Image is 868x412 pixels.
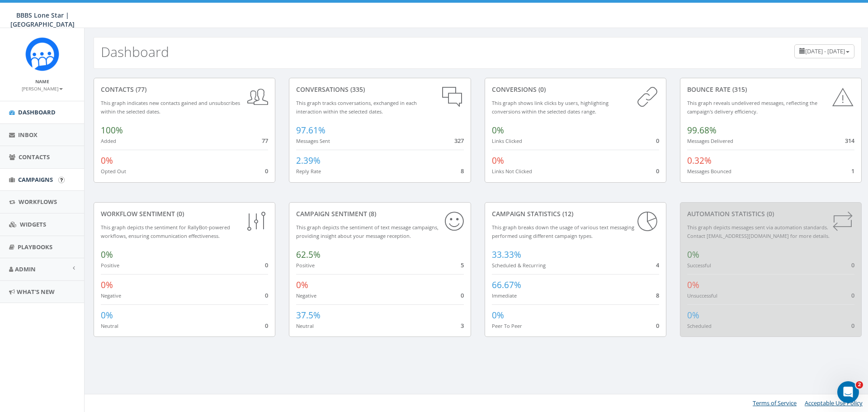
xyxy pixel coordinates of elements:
[101,309,113,321] span: 0%
[656,291,659,299] span: 8
[492,137,522,144] small: Links Clicked
[687,137,733,144] small: Messages Delivered
[492,224,634,239] small: This graph breaks down the usage of various text messaging performed using different campaign types.
[851,167,854,175] span: 1
[296,322,314,329] small: Neutral
[856,381,863,388] span: 2
[687,168,731,175] small: Messages Bounced
[731,85,747,94] span: (315)
[461,167,464,175] span: 8
[461,291,464,299] span: 0
[687,224,830,239] small: This graph depicts messages sent via automation standards. Contact [EMAIL_ADDRESS][DOMAIN_NAME] f...
[296,292,316,299] small: Negative
[837,381,859,403] iframe: Intercom live chat
[101,137,116,144] small: Added
[101,322,118,329] small: Neutral
[687,209,854,218] div: Automation Statistics
[15,265,36,273] span: Admin
[461,261,464,269] span: 5
[296,279,308,291] span: 0%
[687,85,854,94] div: Bounce Rate
[296,209,463,218] div: Campaign Sentiment
[687,99,817,115] small: This graph reveals undelivered messages, reflecting the campaign's delivery efficiency.
[296,124,325,136] span: 97.61%
[492,322,522,329] small: Peer To Peer
[687,279,699,291] span: 0%
[101,124,123,136] span: 100%
[101,155,113,166] span: 0%
[101,249,113,260] span: 0%
[687,249,699,260] span: 0%
[296,224,439,239] small: This graph depicts the sentiment of text message campaigns, providing insight about your message ...
[687,322,712,329] small: Scheduled
[296,99,417,115] small: This graph tracks conversations, exchanged in each interaction within the selected dates.
[22,85,63,92] small: [PERSON_NAME]
[687,309,699,321] span: 0%
[101,168,126,175] small: Opted Out
[101,262,119,269] small: Positive
[851,261,854,269] span: 0
[296,168,321,175] small: Reply Rate
[492,168,532,175] small: Links Not Clicked
[296,249,321,260] span: 62.5%
[851,291,854,299] span: 0
[265,322,268,330] span: 0
[687,292,717,299] small: Unsuccessful
[492,279,521,291] span: 66.67%
[19,198,57,206] span: Workflows
[265,167,268,175] span: 0
[134,85,146,94] span: (77)
[687,262,711,269] small: Successful
[101,85,268,94] div: contacts
[492,124,504,136] span: 0%
[492,292,517,299] small: Immediate
[18,175,53,184] span: Campaigns
[17,288,55,296] span: What's New
[492,309,504,321] span: 0%
[656,261,659,269] span: 4
[296,85,463,94] div: conversations
[687,124,717,136] span: 99.68%
[265,261,268,269] span: 0
[492,209,659,218] div: Campaign Statistics
[805,399,863,407] a: Acceptable Use Policy
[101,292,121,299] small: Negative
[18,131,38,139] span: Inbox
[18,108,56,116] span: Dashboard
[537,85,546,94] span: (0)
[492,99,609,115] small: This graph shows link clicks by users, highlighting conversions within the selected dates range.
[492,85,659,94] div: conversions
[265,291,268,299] span: 0
[492,249,521,260] span: 33.33%
[454,137,464,145] span: 327
[656,137,659,145] span: 0
[561,209,573,218] span: (12)
[296,262,315,269] small: Positive
[18,243,52,251] span: Playbooks
[296,309,321,321] span: 37.5%
[175,209,184,218] span: (0)
[805,47,845,55] span: [DATE] - [DATE]
[101,99,240,115] small: This graph indicates new contacts gained and unsubscribes within the selected dates.
[19,153,50,161] span: Contacts
[22,84,63,92] a: [PERSON_NAME]
[296,155,321,166] span: 2.39%
[765,209,774,218] span: (0)
[35,78,49,85] small: Name
[656,322,659,330] span: 0
[101,279,113,291] span: 0%
[492,155,504,166] span: 0%
[296,137,330,144] small: Messages Sent
[58,177,65,183] input: Submit
[101,224,230,239] small: This graph depicts the sentiment for RallyBot-powered workflows, ensuring communication effective...
[10,11,75,28] span: BBBS Lone Star | [GEOGRAPHIC_DATA]
[25,37,59,71] img: Rally_Corp_Icon_1.png
[262,137,268,145] span: 77
[20,220,46,228] span: Widgets
[753,399,797,407] a: Terms of Service
[349,85,365,94] span: (335)
[461,322,464,330] span: 3
[101,209,268,218] div: Workflow Sentiment
[687,155,712,166] span: 0.32%
[367,209,376,218] span: (8)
